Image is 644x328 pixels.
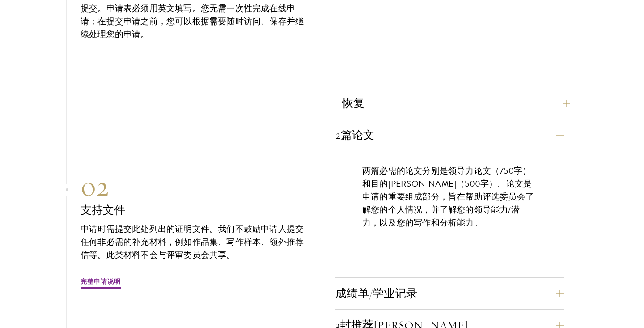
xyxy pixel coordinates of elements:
button: 成绩单/学业记录 [335,283,563,304]
font: 完整申请说明 [80,277,121,286]
font: 申请时需提交此处列出的证明文件。我们不鼓励申请人提交任何非必需的补充材料，例如作品集、写作样本、额外推荐信等。此类材料不会与评审委员会共享。 [80,222,304,261]
font: 两篇必需的论文分别是领导力论文（750字）和目的[PERSON_NAME]（500字）。论文是申请的重要组成部分，旨在帮助评选委员会了解您的个人情况，并了解您的领导能力/潜力，以及您的写作和分析能力。 [362,164,534,229]
font: 成绩单/学业记录 [335,286,417,300]
font: 02 [80,170,109,203]
a: 完整申请说明 [80,275,121,290]
font: 2篇论文 [335,128,374,142]
button: 恢复 [342,93,570,114]
font: 恢复 [342,96,364,110]
font: 支持文件 [80,203,125,217]
button: 2篇论文 [335,124,563,146]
